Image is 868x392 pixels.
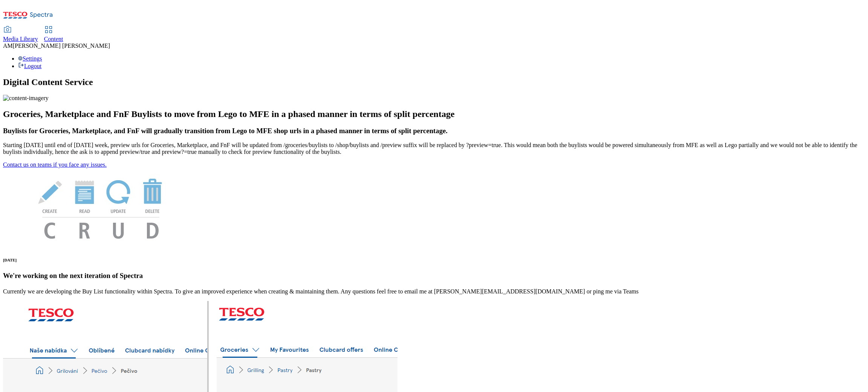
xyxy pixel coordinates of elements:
[3,258,865,262] h6: [DATE]
[3,272,865,280] h3: We're working on the next iteration of Spectra
[3,95,49,102] img: content-imagery
[3,77,865,87] h1: Digital Content Service
[3,142,865,155] p: Starting [DATE] until end of [DATE] week, preview urls for Groceries, Marketplace, and FnF will b...
[44,36,63,42] span: Content
[18,55,42,62] a: Settings
[3,109,865,119] h2: Groceries, Marketplace and FnF Buylists to move from Lego to MFE in a phased manner in terms of s...
[3,43,13,49] span: AM
[3,288,865,295] p: Currently we are developing the Buy List functionality within Spectra. To give an improved experi...
[13,43,110,49] span: [PERSON_NAME] [PERSON_NAME]
[3,27,38,43] a: Media Library
[3,127,865,135] h3: Buylists for Groceries, Marketplace, and FnF will gradually transition from Lego to MFE shop urls...
[3,168,199,247] img: News Image
[18,63,41,69] a: Logout
[3,161,107,168] a: Contact us on teams if you face any issues.
[44,27,63,43] a: Content
[3,36,38,42] span: Media Library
